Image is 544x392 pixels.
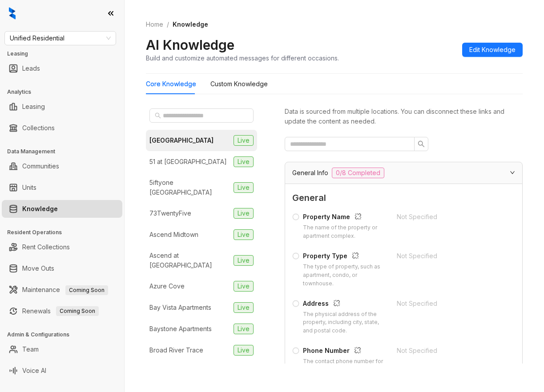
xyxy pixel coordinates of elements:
[303,263,386,288] div: The type of property, such as apartment, condo, or townhouse.
[173,20,208,28] span: Knowledge
[22,98,45,116] a: Leasing
[234,345,254,356] span: Live
[149,281,185,291] div: Azure Cove
[234,208,254,219] span: Live
[2,302,122,320] li: Renewals
[303,212,386,224] div: Property Name
[7,50,124,58] h3: Leasing
[149,303,211,312] div: Bay Vista Apartments
[7,88,124,96] h3: Analytics
[234,135,254,146] span: Live
[22,60,40,77] a: Leads
[2,340,122,358] li: Team
[418,140,425,148] span: search
[146,79,196,89] div: Core Knowledge
[234,255,254,266] span: Live
[303,346,386,357] div: Phone Number
[7,148,124,156] h3: Data Management
[2,238,122,256] li: Rent Collections
[7,228,124,236] h3: Resident Operations
[303,357,386,374] div: The contact phone number for the property or leasing office.
[332,168,384,178] span: 0/8 Completed
[397,251,491,261] div: Not Specified
[22,340,39,358] a: Team
[22,157,59,175] a: Communities
[292,168,328,178] span: General Info
[462,43,523,57] button: Edit Knowledge
[510,170,515,175] span: expanded
[285,162,522,184] div: General Info0/8 Completed
[56,306,99,316] span: Coming Soon
[397,212,491,222] div: Not Specified
[303,224,386,240] div: The name of the property or apartment complex.
[2,60,122,77] li: Leads
[144,20,165,29] a: Home
[2,200,122,218] li: Knowledge
[149,251,230,270] div: Ascend at [GEOGRAPHIC_DATA]
[2,157,122,175] li: Communities
[2,362,122,380] li: Voice AI
[10,32,111,45] span: Unified Residential
[2,281,122,299] li: Maintenance
[234,156,254,167] span: Live
[397,346,491,356] div: Not Specified
[22,238,70,256] a: Rent Collections
[149,136,214,145] div: [GEOGRAPHIC_DATA]
[234,229,254,240] span: Live
[65,285,108,295] span: Coming Soon
[155,112,161,119] span: search
[146,53,339,63] div: Build and customize automated messages for different occasions.
[2,260,122,277] li: Move Outs
[2,98,122,116] li: Leasing
[234,281,254,292] span: Live
[285,107,523,126] div: Data is sourced from multiple locations. You can disconnect these links and update the content as...
[22,302,99,320] a: RenewalsComing Soon
[22,119,55,137] a: Collections
[2,179,122,196] li: Units
[22,179,36,196] a: Units
[210,79,268,89] div: Custom Knowledge
[146,36,234,53] h2: AI Knowledge
[22,362,46,380] a: Voice AI
[292,191,515,205] span: General
[397,299,491,308] div: Not Specified
[149,208,191,218] div: 73TwentyFive
[149,324,212,334] div: Baystone Apartments
[9,7,16,20] img: logo
[22,200,58,218] a: Knowledge
[2,119,122,137] li: Collections
[22,260,54,277] a: Move Outs
[149,157,227,167] div: 51 at [GEOGRAPHIC_DATA]
[234,182,254,193] span: Live
[7,331,124,339] h3: Admin & Configurations
[303,310,386,336] div: The physical address of the property, including city, state, and postal code.
[149,178,230,197] div: 5iftyone [GEOGRAPHIC_DATA]
[469,45,516,55] span: Edit Knowledge
[234,302,254,313] span: Live
[234,324,254,334] span: Live
[303,251,386,263] div: Property Type
[167,20,169,29] li: /
[303,299,386,310] div: Address
[149,230,198,240] div: Ascend Midtown
[149,345,203,355] div: Broad River Trace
